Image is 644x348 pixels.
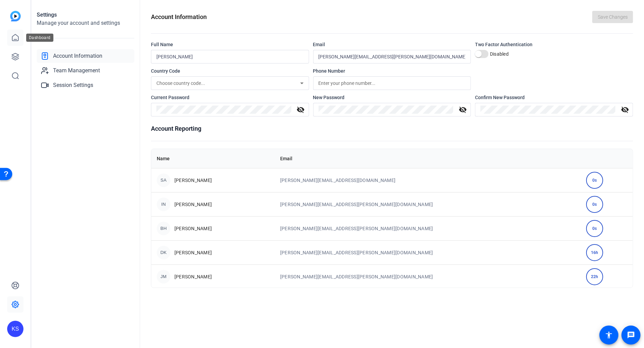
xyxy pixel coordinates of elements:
mat-icon: accessibility [605,331,613,339]
a: Team Management [37,64,134,77]
div: Two Factor Authentication [475,41,633,48]
div: 16h [586,244,603,261]
mat-icon: visibility_off [455,106,471,114]
span: Session Settings [53,81,93,89]
img: blue-gradient.svg [10,11,21,21]
td: [PERSON_NAME][EMAIL_ADDRESS][DOMAIN_NAME] [275,168,581,192]
span: [PERSON_NAME] [174,249,212,256]
a: Session Settings [37,78,134,92]
h1: Account Information [151,12,207,22]
div: Dashboard [26,34,53,42]
div: Full Name [151,41,309,48]
div: BH [157,222,170,235]
span: Choose country code... [156,80,205,86]
div: 0s [586,196,603,213]
input: Enter your phone number... [319,79,466,87]
div: Email [313,41,471,48]
mat-icon: visibility_off [293,106,309,114]
div: SA [157,173,170,187]
td: [PERSON_NAME][EMAIL_ADDRESS][PERSON_NAME][DOMAIN_NAME] [275,192,581,216]
div: DK [157,246,170,259]
input: Enter your email... [319,53,466,61]
div: Phone Number [313,68,471,74]
h2: Manage your account and settings [37,19,134,27]
span: Account Information [53,52,102,60]
div: 22h [586,268,603,285]
span: [PERSON_NAME] [174,177,212,184]
td: [PERSON_NAME][EMAIL_ADDRESS][PERSON_NAME][DOMAIN_NAME] [275,240,581,264]
div: 0s [586,172,603,189]
div: Country Code [151,68,309,74]
div: IN [157,198,170,211]
td: [PERSON_NAME][EMAIL_ADDRESS][PERSON_NAME][DOMAIN_NAME] [275,216,581,240]
h1: Settings [37,11,134,19]
div: JM [157,270,170,283]
input: Enter your name... [156,53,304,61]
h1: Account Reporting [151,124,633,133]
a: Account Information [37,49,134,63]
th: Name [151,149,275,168]
span: [PERSON_NAME] [174,225,212,232]
span: [PERSON_NAME] [174,201,212,208]
th: Email [275,149,581,168]
div: New Password [313,94,471,101]
mat-icon: visibility_off [617,106,633,114]
div: KS [7,321,23,337]
div: Current Password [151,94,309,101]
div: 0s [586,220,603,237]
div: Confirm New Password [475,94,633,101]
span: Team Management [53,67,100,75]
span: [PERSON_NAME] [174,273,212,280]
label: Disabled [489,51,509,57]
td: [PERSON_NAME][EMAIL_ADDRESS][PERSON_NAME][DOMAIN_NAME] [275,264,581,289]
mat-icon: message [627,331,635,339]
